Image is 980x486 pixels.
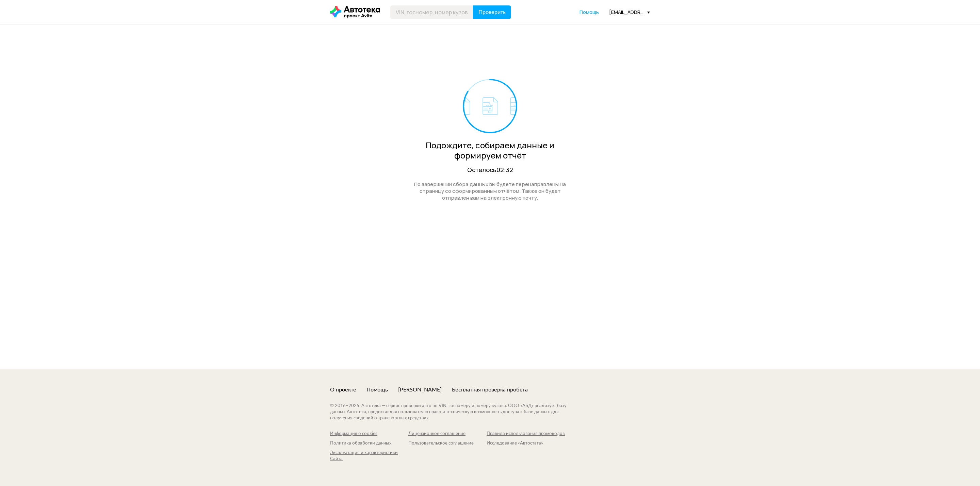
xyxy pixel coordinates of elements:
div: © 2016– 2025 . Автотека — сервис проверки авто по VIN, госномеру и номеру кузова. ООО «АБД» реали... [330,403,580,421]
span: Проверить [478,10,506,15]
a: О проекте [330,386,356,393]
a: Исследование «Автостата» [487,440,565,447]
a: Лицензионное соглашение [408,431,487,437]
a: Помощь [366,386,388,393]
a: Помощь [579,9,599,16]
a: Правила использования промокодов [487,431,565,437]
a: Информация о cookies [330,431,408,437]
a: [PERSON_NAME] [398,386,442,393]
div: Осталось 02:32 [407,166,573,174]
div: [EMAIL_ADDRESS][DOMAIN_NAME] [609,9,650,15]
a: Эксплуатация и характеристики Сайта [330,450,408,462]
a: Политика обработки данных [330,440,408,447]
a: Бесплатная проверка пробега [452,386,528,393]
div: По завершении сбора данных вы будете перенаправлены на страницу со сформированным отчётом. Также ... [407,181,573,201]
a: Пользовательское соглашение [408,440,487,447]
button: Проверить [473,5,511,19]
input: VIN, госномер, номер кузова [390,5,473,19]
div: Подождите, собираем данные и формируем отчёт [407,140,573,161]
